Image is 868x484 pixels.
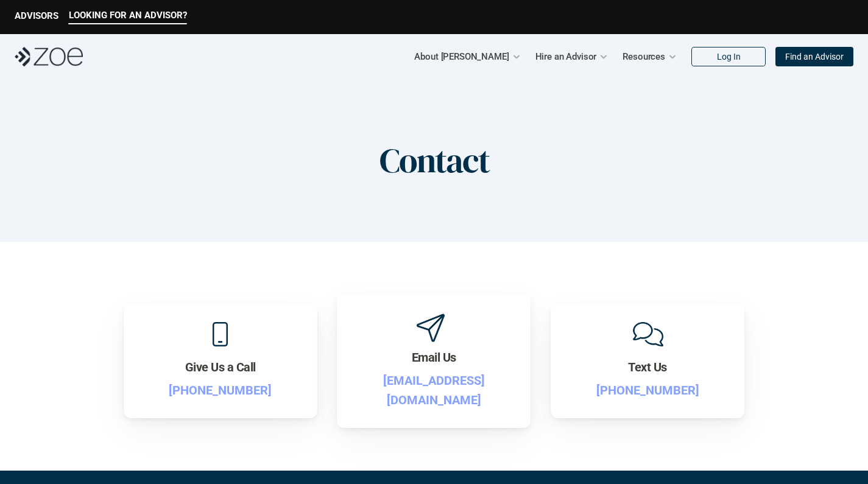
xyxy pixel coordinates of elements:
p: Find an Advisor [785,52,844,62]
p: LOOKING FOR AN ADVISOR? [69,10,187,21]
h3: Give Us a Call [185,359,256,376]
h1: Contact [379,140,489,181]
h3: Email Us [412,349,456,366]
p: Hire an Advisor [535,47,597,66]
p: About [PERSON_NAME] [414,47,509,66]
p: ADVISORS [15,10,58,21]
p: [PHONE_NUMBER] [142,381,299,400]
p: [PHONE_NUMBER] [569,381,726,400]
p: [EMAIL_ADDRESS][DOMAIN_NAME] [355,371,512,410]
a: Log In [691,47,766,66]
p: Resources [623,47,665,66]
h3: Text Us [628,359,667,376]
p: Log In [717,52,741,62]
a: Find an Advisor [775,47,853,66]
